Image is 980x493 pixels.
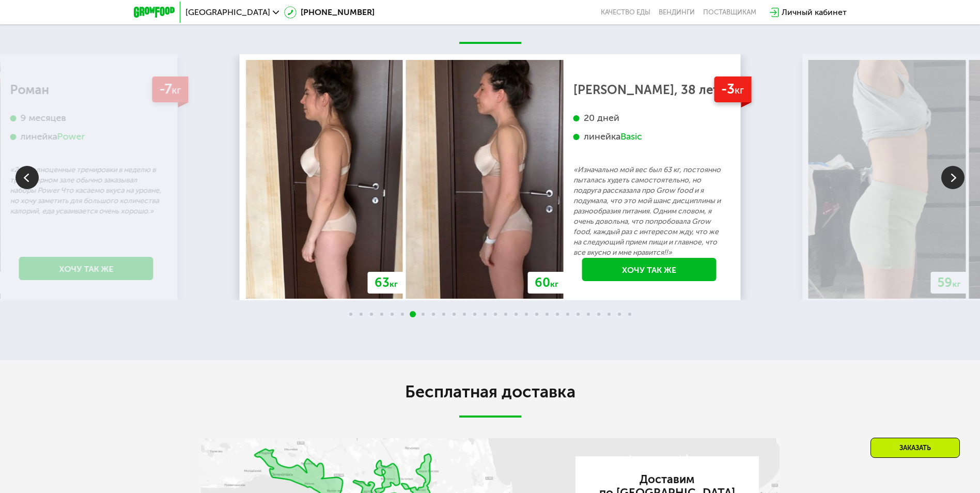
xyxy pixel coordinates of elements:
[735,84,744,96] span: кг
[703,8,756,17] div: поставщикам
[573,165,725,258] p: «Изначально мой вес был 63 кг, постоянно пыталась худеть самостоятельно, но подруга рассказала пр...
[390,279,398,289] span: кг
[953,279,961,289] span: кг
[185,8,270,17] span: [GEOGRAPHIC_DATA]
[941,166,965,189] img: Slide right
[10,85,162,95] div: Роман
[659,8,695,17] a: Вендинги
[19,257,153,280] a: Хочу так же
[601,8,650,17] a: Качество еды
[284,6,375,19] a: [PHONE_NUMBER]
[573,85,725,95] div: [PERSON_NAME], 38 лет
[172,84,181,96] span: кг
[15,166,39,189] img: Slide left
[368,272,405,294] div: 63
[714,76,751,103] div: -3
[573,131,725,143] div: линейка
[582,258,717,281] a: Хочу так же
[57,131,85,143] div: Power
[528,272,565,294] div: 60
[573,112,725,124] div: 20 дней
[931,272,968,294] div: 59
[870,438,960,458] div: Заказать
[782,6,847,19] div: Личный кабинет
[152,76,188,103] div: -7
[10,165,162,217] p: «2-3 полноценные тренировки в неделю в тренажерном зале обычно заказывал наборы Power Что касаемо...
[10,112,162,124] div: 9 месяцев
[10,131,162,143] div: линейка
[550,279,558,289] span: кг
[620,131,642,143] div: Basic
[201,381,780,402] h2: Бесплатная доставка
